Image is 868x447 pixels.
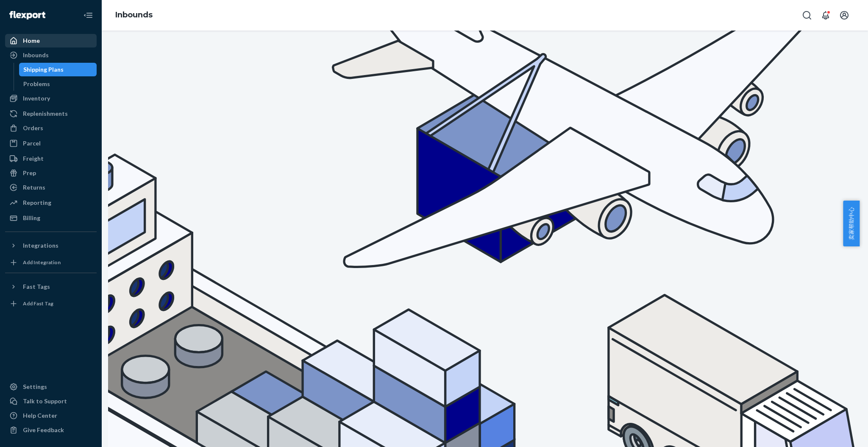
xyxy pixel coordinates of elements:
div: Talk to Support [23,397,67,405]
a: Inbounds [5,48,97,62]
a: Replenishments [5,107,97,120]
button: Integrations [5,239,97,252]
div: Reporting [23,198,51,207]
div: Home [23,36,40,45]
button: Open notifications [817,7,834,24]
a: Talk to Support [5,394,97,408]
a: Parcel [5,137,97,150]
a: Shipping Plans [19,63,97,76]
div: Returns [23,183,45,192]
a: Home [5,34,97,47]
a: Returns [5,181,97,194]
a: Inbounds [115,10,153,20]
div: Replenishments [23,109,68,118]
button: Close Navigation [80,7,97,24]
a: Billing [5,211,97,225]
ol: breadcrumbs [108,3,159,28]
a: Prep [5,166,97,180]
div: Prep [23,169,36,177]
button: Fast Tags [5,280,97,293]
button: Open account menu [836,7,853,24]
a: Inventory [5,92,97,105]
a: Add Fast Tag [5,297,97,310]
a: Settings [5,380,97,394]
button: Give Feedback [5,423,97,437]
div: Inbounds [23,51,49,59]
a: Help Center [5,409,97,422]
a: Problems [19,77,97,91]
div: Add Fast Tag [23,300,53,307]
div: Fast Tags [23,282,50,291]
a: Orders [5,121,97,135]
button: Open Search Box [798,7,815,24]
div: Settings [23,383,47,391]
button: 卖家帮助中心 [843,201,860,246]
a: Reporting [5,196,97,210]
a: Freight [5,152,97,165]
div: Orders [23,124,43,132]
div: Shipping Plans [23,65,64,74]
a: Add Integration [5,256,97,269]
img: Flexport logo [9,11,45,20]
div: Give Feedback [23,426,64,434]
div: Parcel [23,139,41,148]
div: Add Integration [23,259,61,266]
div: Problems [23,80,50,88]
div: Billing [23,214,40,222]
div: Help Center [23,411,57,420]
div: Integrations [23,241,58,250]
div: Freight [23,154,44,163]
div: Inventory [23,94,50,103]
